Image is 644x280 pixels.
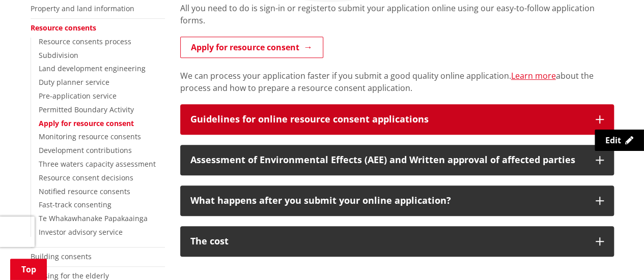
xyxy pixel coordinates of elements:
a: Apply for resource consent [180,37,323,58]
button: The cost [180,226,614,257]
a: Duty planner service [39,77,109,87]
a: Apply for resource consent [39,118,134,128]
span: All you need to do is sign-in or register [180,3,328,14]
a: Resource consent decisions [39,173,133,182]
div: What happens after you submit your online application? [190,196,585,206]
a: Subdivision [39,50,78,60]
a: Fast-track consenting [39,200,111,209]
a: Notified resource consents [39,186,130,196]
a: Property and land information [31,4,134,13]
a: Edit [595,130,644,151]
a: Resource consents process [39,37,131,46]
div: The cost [190,236,585,246]
button: What happens after you submit your online application? [180,185,614,216]
a: Resource consents [31,23,96,33]
a: Te Whakawhanake Papakaainga [39,213,148,223]
a: Building consents [31,252,92,261]
a: Learn more [511,70,556,81]
div: Guidelines for online resource consent applications [190,114,585,125]
button: Assessment of Environmental Effects (AEE) and Written approval of affected parties [180,145,614,175]
a: Permitted Boundary Activity [39,105,134,114]
button: Guidelines for online resource consent applications [180,104,614,135]
p: We can process your application faster if you submit a good quality online application. about the... [180,70,614,94]
a: Land development engineering [39,64,146,73]
a: Development contributions [39,145,132,155]
a: Investor advisory service [39,227,123,237]
a: Top [10,259,47,280]
a: Monitoring resource consents [39,132,141,141]
a: Pre-application service [39,91,117,101]
p: to submit your application online using our easy-to-follow application forms. [180,2,614,26]
span: Edit [605,135,621,146]
div: Assessment of Environmental Effects (AEE) and Written approval of affected parties [190,155,585,165]
a: Three waters capacity assessment [39,159,156,169]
